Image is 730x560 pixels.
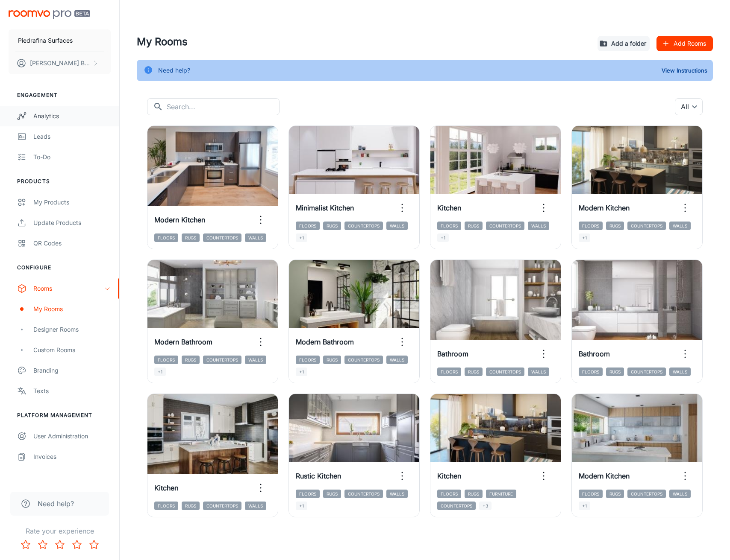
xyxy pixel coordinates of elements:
span: Rugs [606,490,624,498]
span: Floors [579,222,603,230]
span: Walls [386,222,408,230]
div: Branding [33,366,111,375]
h6: Modern Kitchen [154,215,205,225]
div: To-do [33,152,111,162]
button: Rate 3 star [51,536,68,553]
span: Countertops [486,222,524,230]
div: Leads [33,132,111,141]
div: User Administration [33,432,111,441]
span: +3 [479,502,492,510]
span: Floors [296,222,320,230]
span: +1 [437,233,449,242]
span: Countertops [344,490,383,498]
span: Rugs [323,356,341,364]
span: Rugs [465,367,483,376]
span: Furniture [486,490,516,498]
h6: Kitchen [437,203,461,213]
span: Countertops [627,367,666,376]
span: Rugs [606,222,624,230]
div: Invoices [33,452,111,461]
span: +1 [296,233,307,242]
h6: Rustic Kitchen [296,471,341,481]
button: Piedrafina Surfaces [9,29,111,52]
span: +1 [579,502,590,510]
div: Need help? [158,62,190,79]
div: Update Products [33,218,111,227]
span: Countertops [627,222,666,230]
span: Floors [296,490,320,498]
div: My Products [33,198,111,207]
span: Countertops [486,367,524,376]
h6: Modern Bathroom [296,337,354,347]
p: Piedrafina Surfaces [18,36,73,45]
span: Walls [386,356,408,364]
span: Countertops [627,490,666,498]
h6: Minimalist Kitchen [296,203,354,213]
h6: Kitchen [154,483,178,493]
span: Floors [437,367,461,376]
span: Walls [528,367,549,376]
h4: My Rooms [137,34,591,50]
span: Rugs [323,490,341,498]
span: Walls [669,367,691,376]
span: Rugs [182,233,200,242]
span: +1 [296,367,307,376]
span: Floors [154,356,178,364]
span: Rugs [182,356,200,364]
div: Designer Rooms [33,325,111,334]
button: Rate 1 star [17,536,34,553]
span: Floors [437,490,461,498]
h6: Bathroom [579,349,610,359]
span: Rugs [182,502,200,510]
h6: Bathroom [437,349,468,359]
button: Rate 2 star [34,536,51,553]
span: Walls [669,222,691,230]
div: Custom Rooms [33,345,111,355]
span: Floors [437,222,461,230]
h6: Modern Bathroom [154,337,212,347]
span: Floors [579,490,603,498]
span: Countertops [437,502,476,510]
div: Rooms [33,284,104,293]
button: View Instructions [659,64,709,77]
span: Walls [245,502,266,510]
span: +1 [296,502,307,510]
button: Add a folder [598,36,650,51]
span: Need help? [38,499,74,509]
span: Countertops [203,356,241,364]
span: Walls [245,356,266,364]
span: +1 [579,233,590,242]
span: Countertops [203,502,241,510]
div: Analytics [33,111,111,121]
button: Add Rooms [656,36,713,51]
p: [PERSON_NAME] Bloom [30,58,90,68]
span: Countertops [344,222,383,230]
span: Floors [579,367,603,376]
p: Rate your experience [7,526,112,536]
button: Rate 4 star [68,536,85,553]
div: Texts [33,386,111,396]
div: QR Codes [33,239,111,248]
h6: Modern Kitchen [579,471,630,481]
h6: Modern Kitchen [579,203,630,213]
span: Rugs [465,490,483,498]
div: All [675,98,703,115]
span: Floors [154,233,178,242]
span: Rugs [323,222,341,230]
span: Countertops [344,356,383,364]
div: My Rooms [33,304,111,314]
span: +1 [154,367,166,376]
span: Walls [669,490,691,498]
span: Countertops [203,233,241,242]
span: Walls [528,222,549,230]
span: Walls [245,233,266,242]
span: Rugs [465,222,483,230]
span: Walls [386,490,408,498]
span: Rugs [606,367,624,376]
button: Rate 5 star [85,536,103,553]
input: Search... [167,98,280,115]
button: [PERSON_NAME] Bloom [9,52,111,74]
span: Floors [154,502,178,510]
img: Roomvo PRO Beta [9,10,90,19]
span: Floors [296,356,320,364]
